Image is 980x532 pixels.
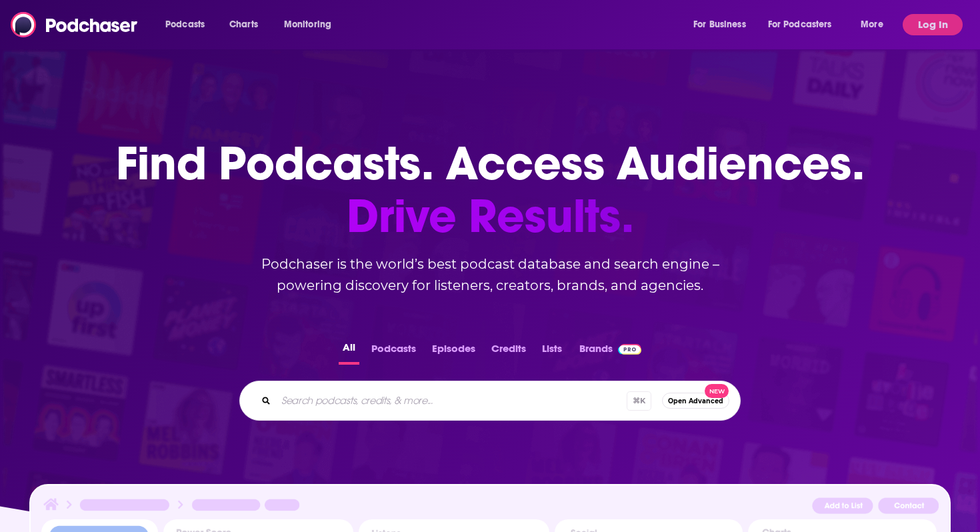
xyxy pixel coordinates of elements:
span: Drive Results. [116,190,865,243]
span: Monitoring [284,15,331,34]
a: BrandsPodchaser Pro [579,339,641,365]
button: Podcasts [367,339,420,365]
button: open menu [759,14,851,35]
span: ⌘ K [627,391,651,411]
button: Open AdvancedNew [662,393,729,409]
img: Podcast Insights Header [41,496,939,519]
button: Credits [487,339,530,365]
span: For Podcasters [768,15,832,34]
button: open menu [684,14,763,35]
h2: Podchaser is the world’s best podcast database and search engine – powering discovery for listene... [223,253,757,296]
input: Search podcasts, credits, & more... [276,390,627,411]
span: More [861,15,883,34]
div: Search podcasts, credits, & more... [239,381,741,421]
button: All [339,339,359,365]
button: open menu [275,14,349,35]
span: For Business [693,15,746,34]
img: Podchaser - Follow, Share and Rate Podcasts [11,12,139,37]
button: Episodes [428,339,479,365]
img: Podchaser Pro [618,344,641,355]
button: Log In [903,14,963,35]
button: open menu [156,14,222,35]
span: New [705,384,729,398]
h1: Find Podcasts. Access Audiences. [116,137,865,243]
span: Open Advanced [668,397,723,405]
a: Charts [221,14,266,35]
button: Lists [538,339,566,365]
button: open menu [851,14,900,35]
span: Podcasts [165,15,205,34]
span: Charts [229,15,258,34]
